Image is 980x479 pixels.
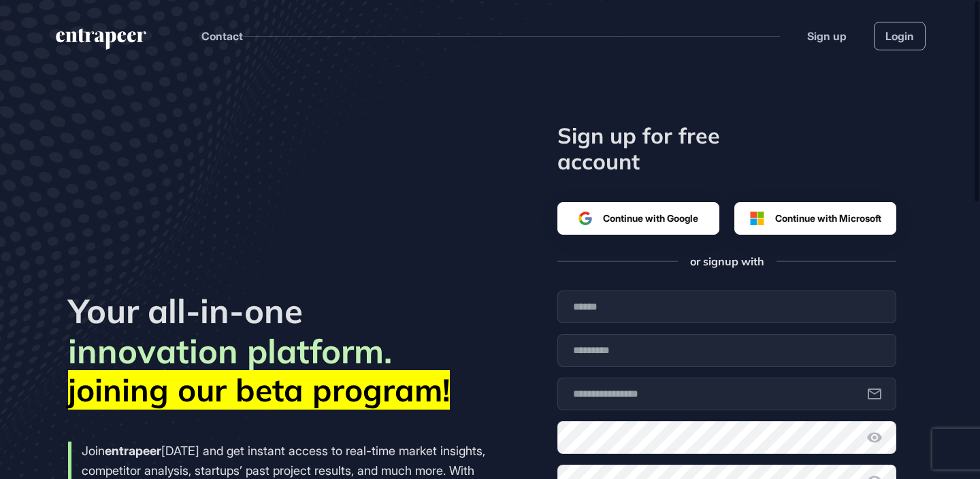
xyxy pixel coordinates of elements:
span: or signup with [690,254,764,269]
strong: entrapeer [105,444,161,458]
a: entrapeer-logo [54,29,148,54]
span: Continue with Microsoft [775,211,881,225]
h1: Sign up for free account [557,122,795,175]
a: Sign up [807,28,847,44]
mark: joining our beta program! [68,370,450,410]
h2: Your all-in-one [68,291,490,331]
button: Contact [201,27,243,45]
a: Login [874,22,926,50]
span: innovation platform. [68,330,392,371]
